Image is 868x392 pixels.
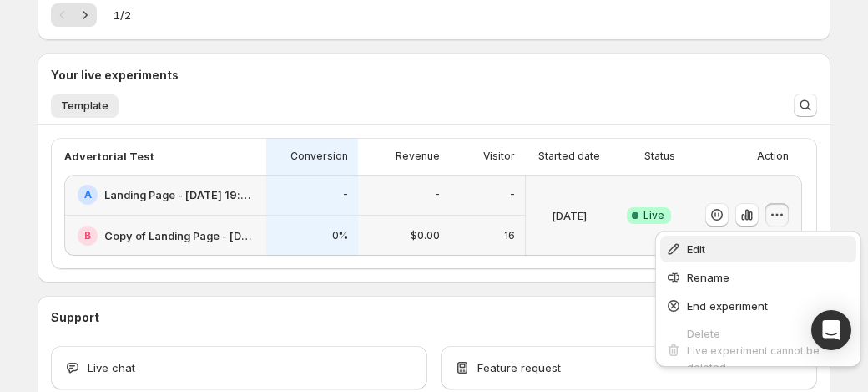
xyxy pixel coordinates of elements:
span: 1 / 2 [114,7,131,23]
p: $0.00 [411,229,440,242]
h3: Your live experiments [51,67,179,84]
span: Edit [687,242,705,256]
h3: Support [51,309,99,326]
button: End experiment [660,293,856,319]
p: Revenue [396,150,440,163]
button: DeleteLive experiment cannot be deleted [660,321,856,379]
h2: A [84,188,92,201]
span: Live [643,209,664,222]
span: End experiment [687,299,768,313]
div: Delete [687,325,851,342]
p: Conversion [290,150,348,163]
span: Live chat [88,359,135,376]
h2: B [84,229,91,242]
p: Visitor [483,150,515,163]
span: Feature request [477,359,561,376]
p: 16 [504,229,515,242]
p: - [343,188,348,201]
button: Search and filter results [794,94,817,117]
button: Edit [660,236,856,262]
p: - [510,188,515,201]
p: Advertorial Test [64,148,154,165]
div: Open Intercom Messenger [811,310,851,350]
p: Action [757,150,789,163]
button: Next [73,3,97,27]
p: Started date [538,150,600,163]
span: Template [61,99,108,113]
button: Rename [660,264,856,291]
h2: Copy of Landing Page - [DATE] 19:23:40 [104,227,256,244]
p: - [435,188,440,201]
p: 0% [332,229,348,242]
h2: Landing Page - [DATE] 19:23:40 [104,186,256,203]
span: Live experiment cannot be deleted [687,344,820,374]
p: [DATE] [552,207,587,224]
nav: Pagination [51,3,97,27]
p: Status [644,150,675,163]
span: Rename [687,271,729,284]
